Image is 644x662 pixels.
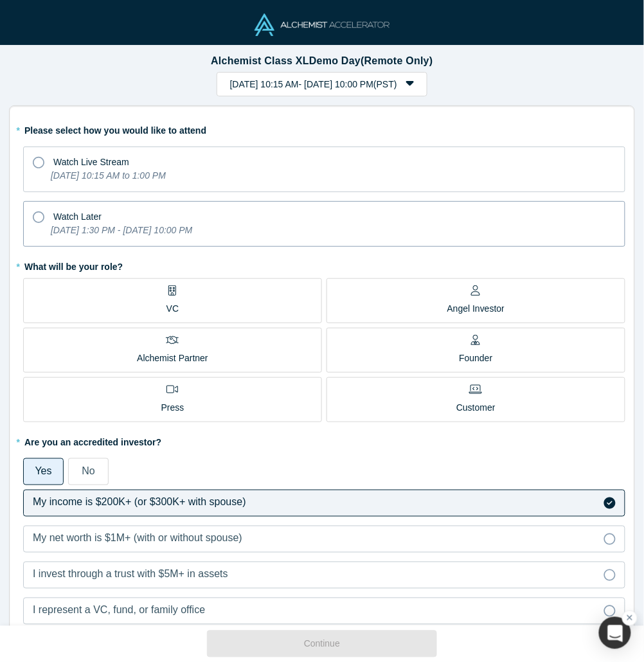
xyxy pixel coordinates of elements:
img: Alchemist Accelerator Logo [255,13,389,36]
label: What will be your role? [23,256,625,274]
span: Yes [35,465,51,476]
span: Watch Live Stream [53,157,129,167]
span: I represent a VC, fund, or family office [33,605,205,616]
p: VC [166,302,179,316]
label: Are you an accredited investor? [23,431,625,449]
i: [DATE] 10:15 AM to 1:00 PM [51,170,166,181]
button: Continue [207,631,437,658]
span: I invest through a trust with $5M+ in assets [33,569,228,580]
p: Angel Investor [447,302,505,316]
span: My income is $200K+ (or $300K+ with spouse) [33,497,246,508]
i: [DATE] 1:30 PM - [DATE] 10:00 PM [51,225,192,235]
p: Customer [456,401,496,415]
button: [DATE] 10:15 AM- [DATE] 10:00 PM(PST) [217,72,428,96]
strong: Alchemist Class XL Demo Day (Remote Only) [211,55,433,66]
span: Watch Later [53,211,102,222]
span: My net worth is $1M+ (with or without spouse) [33,533,242,544]
p: Alchemist Partner [137,352,208,365]
span: No [82,465,94,476]
label: Please select how you would like to attend [23,120,625,138]
p: Press [161,401,184,415]
p: Founder [459,352,492,365]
